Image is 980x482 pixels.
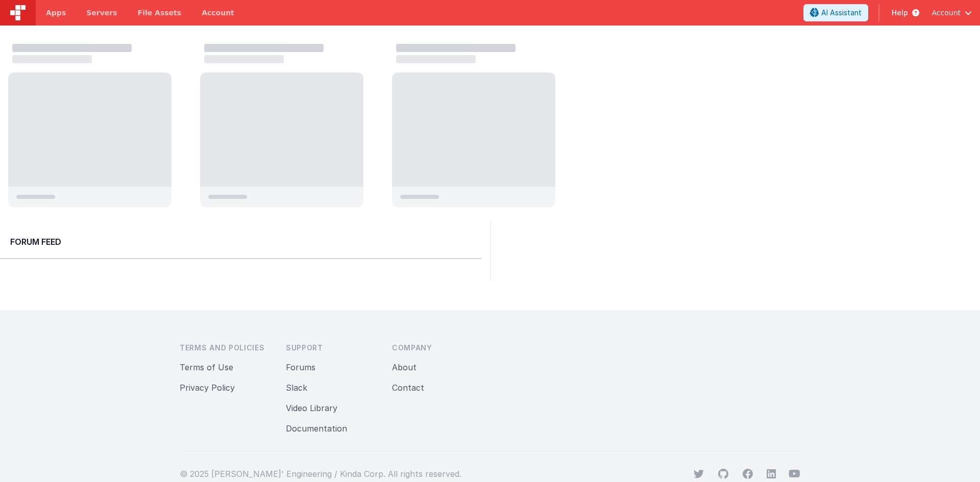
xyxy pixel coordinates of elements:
[803,4,868,21] button: AI Assistant
[932,8,961,18] span: Account
[86,8,117,18] span: Servers
[286,383,307,393] a: Slack
[392,382,424,394] button: Contact
[10,236,472,248] h2: Forum Feed
[286,382,307,394] button: Slack
[392,343,482,353] h3: Company
[392,361,416,373] button: About
[180,468,461,480] p: © 2025 [PERSON_NAME]' Engineering / Kinda Corp. All rights reserved.
[180,383,235,393] a: Privacy Policy
[821,8,862,18] span: AI Assistant
[932,8,972,18] button: Account
[180,343,269,353] h3: Terms and Policies
[766,469,776,479] svg: viewBox="0 0 24 24" aria-hidden="true">
[286,422,347,435] button: Documentation
[892,8,908,18] span: Help
[180,362,233,372] a: Terms of Use
[286,343,376,353] h3: Support
[46,8,66,18] span: Apps
[286,402,337,414] button: Video Library
[286,361,315,373] button: Forums
[138,8,182,18] span: File Assets
[392,362,416,372] a: About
